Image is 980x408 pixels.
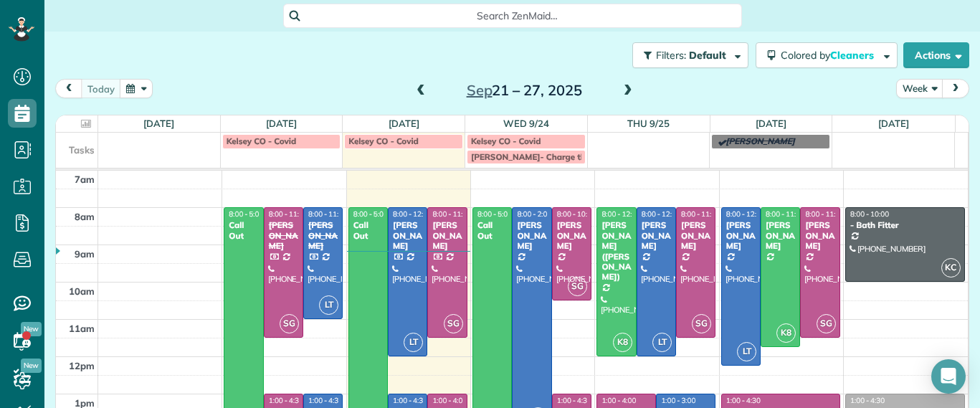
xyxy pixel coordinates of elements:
[432,396,467,405] span: 1:00 - 4:00
[503,118,549,129] a: Wed 9/24
[903,42,969,68] button: Actions
[516,220,547,251] div: [PERSON_NAME]
[689,49,727,62] span: Default
[81,79,121,98] button: today
[556,220,587,251] div: [PERSON_NAME]
[692,314,711,333] span: SG
[601,396,636,405] span: 1:00 - 4:00
[227,136,297,146] span: Kelsey CO - Covid
[766,209,804,219] span: 8:00 - 11:45
[477,220,508,241] div: Call Out
[557,396,591,405] span: 1:00 - 4:30
[268,220,299,251] div: [PERSON_NAME]
[632,42,748,68] button: Filters: Default
[726,209,765,219] span: 8:00 - 12:15
[308,209,347,219] span: 8:00 - 11:00
[444,314,463,333] span: SG
[75,174,95,185] span: 7am
[804,220,835,251] div: [PERSON_NAME]
[69,323,95,334] span: 11am
[661,396,695,405] span: 1:00 - 3:00
[69,285,95,297] span: 10am
[776,323,796,343] span: K8
[75,248,95,260] span: 9am
[557,209,596,219] span: 8:00 - 10:30
[353,220,384,241] div: Call Out
[348,136,419,146] span: Kelsey CO - Covid
[613,333,632,352] span: K8
[680,220,711,251] div: [PERSON_NAME]
[517,209,551,219] span: 8:00 - 2:00
[69,360,95,371] span: 12pm
[434,82,614,98] h2: 21 – 27, 2025
[266,118,297,129] a: [DATE]
[805,209,844,219] span: 8:00 - 11:30
[601,220,632,282] div: [PERSON_NAME] ([PERSON_NAME])
[726,220,756,251] div: [PERSON_NAME]
[467,81,493,99] span: Sep
[781,49,879,62] span: Colored by
[75,211,95,222] span: 8am
[601,209,640,219] span: 8:00 - 12:00
[931,359,966,394] div: Open Intercom Messenger
[830,49,876,62] span: Cleaners
[393,209,432,219] span: 8:00 - 12:00
[765,220,796,251] div: [PERSON_NAME]
[432,220,462,251] div: [PERSON_NAME]
[393,396,427,405] span: 1:00 - 4:30
[656,49,686,62] span: Filters:
[941,258,961,277] span: KC
[280,314,299,333] span: SG
[625,42,748,68] a: Filters: Default
[681,209,720,219] span: 8:00 - 11:30
[471,151,621,162] span: [PERSON_NAME]- Charge the new Cc
[477,209,512,219] span: 8:00 - 5:00
[850,396,885,405] span: 1:00 - 4:30
[737,342,756,361] span: LT
[471,136,541,146] span: Kelsey CO - Covid
[389,118,419,129] a: [DATE]
[878,118,909,129] a: [DATE]
[392,220,423,251] div: [PERSON_NAME]
[308,396,343,405] span: 1:00 - 4:30
[726,136,795,146] span: [PERSON_NAME]
[269,396,303,405] span: 1:00 - 4:30
[404,333,423,352] span: LT
[229,209,263,219] span: 8:00 - 5:00
[850,209,889,219] span: 8:00 - 10:00
[568,277,587,296] span: SG
[942,79,969,98] button: next
[652,333,672,352] span: LT
[319,295,338,315] span: LT
[353,209,388,219] span: 8:00 - 5:00
[228,220,259,241] div: Call Out
[817,314,836,333] span: SG
[641,220,672,251] div: [PERSON_NAME]
[55,79,82,98] button: prev
[726,396,761,405] span: 1:00 - 4:30
[143,118,174,129] a: [DATE]
[432,209,471,219] span: 8:00 - 11:30
[756,118,786,129] a: [DATE]
[269,209,308,219] span: 8:00 - 11:30
[896,79,943,98] button: Week
[642,209,680,219] span: 8:00 - 12:00
[756,42,898,68] button: Colored byCleaners
[627,118,670,129] a: Thu 9/25
[308,220,338,251] div: [PERSON_NAME]
[850,220,961,230] div: - Bath Fitter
